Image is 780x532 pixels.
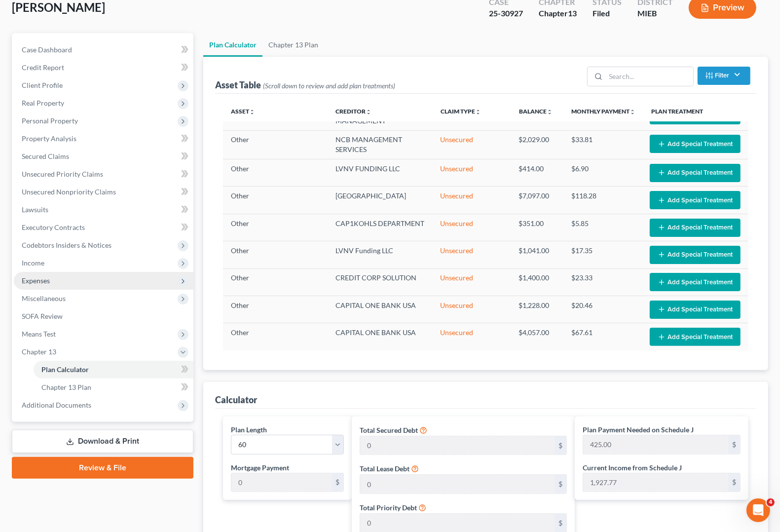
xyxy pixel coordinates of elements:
[539,8,577,19] div: Chapter
[563,130,642,159] td: $33.81
[41,383,91,391] span: Chapter 13 Plan
[22,312,63,320] span: SOFA Review
[606,67,693,86] input: Search...
[583,424,694,435] label: Plan Payment Needed on Schedule J
[563,214,642,241] td: $5.85
[637,8,673,19] div: MIEB
[511,241,563,268] td: $1,041.00
[22,276,50,285] span: Expenses
[223,214,328,241] td: Other
[360,475,555,494] input: 0.00
[360,463,409,474] label: Total Lease Debt
[14,59,193,76] a: Credit Report
[328,159,433,187] td: LVNV FUNDING LLC
[223,159,328,187] td: Other
[22,259,44,267] span: Income
[223,296,328,323] td: Other
[231,462,289,473] label: Mortgage Payment
[650,301,741,319] button: Add Special Treatment
[223,241,328,268] td: Other
[14,201,193,219] a: Lawsuits
[262,33,324,57] a: Chapter 13 Plan
[215,394,257,406] div: Calculator
[433,130,511,159] td: Unsecured
[22,99,64,107] span: Real Property
[22,134,76,143] span: Property Analysis
[328,296,433,323] td: CAPITAL ONE BANK USA
[12,457,193,479] a: Review & File
[511,214,563,241] td: $351.00
[22,347,56,356] span: Chapter 13
[360,425,418,435] label: Total Secured Debt
[22,116,78,125] span: Personal Property
[22,170,103,178] span: Unsecured Priority Claims
[519,108,553,115] a: Balanceunfold_more
[563,268,642,296] td: $23.33
[14,183,193,201] a: Unsecured Nonpriority Claims
[650,191,741,209] button: Add Special Treatment
[563,296,642,323] td: $20.46
[34,379,193,396] a: Chapter 13 Plan
[22,401,91,409] span: Additional Documents
[511,187,563,214] td: $7,097.00
[231,108,255,115] a: Assetunfold_more
[22,45,72,54] span: Case Dashboard
[583,473,728,492] input: 0.00
[328,323,433,350] td: CAPITAL ONE BANK USA
[475,109,481,115] i: unfold_more
[231,473,332,492] input: 0.00
[511,296,563,323] td: $1,228.00
[433,187,511,214] td: Unsecured
[555,436,566,455] div: $
[328,268,433,296] td: CREDIT CORP SOLUTION
[650,219,741,237] button: Add Special Treatment
[433,268,511,296] td: Unsecured
[14,148,193,165] a: Secured Claims
[14,307,193,325] a: SOFA Review
[563,241,642,268] td: $17.35
[511,130,563,159] td: $2,029.00
[22,241,111,249] span: Codebtors Insiders & Notices
[22,188,116,196] span: Unsecured Nonpriority Claims
[630,109,636,115] i: unfold_more
[14,165,193,183] a: Unsecured Priority Claims
[328,241,433,268] td: LVNV Funding LLC
[572,108,636,115] a: Monthly Paymentunfold_more
[14,41,193,59] a: Case Dashboard
[650,246,741,264] button: Add Special Treatment
[22,81,63,89] span: Client Profile
[433,159,511,187] td: Unsecured
[583,462,682,473] label: Current Income from Schedule J
[650,273,741,291] button: Add Special Treatment
[568,8,577,18] span: 13
[728,435,740,454] div: $
[223,323,328,350] td: Other
[511,323,563,350] td: $4,057.00
[41,365,89,374] span: Plan Calculator
[728,473,740,492] div: $
[746,498,770,522] iframe: Intercom live chat
[433,323,511,350] td: Unsecured
[555,475,566,494] div: $
[249,109,255,115] i: unfold_more
[366,109,371,115] i: unfold_more
[22,205,48,214] span: Lawsuits
[441,108,481,115] a: Claim Typeunfold_more
[328,214,433,241] td: CAP1KOHLS DEPARTMENT
[360,502,417,513] label: Total Priority Debt
[511,268,563,296] td: $1,400.00
[332,473,343,492] div: $
[563,187,642,214] td: $118.28
[223,187,328,214] td: Other
[360,436,555,455] input: 0.00
[328,187,433,214] td: [GEOGRAPHIC_DATA]
[231,424,267,435] label: Plan Length
[14,219,193,236] a: Executory Contracts
[22,294,66,303] span: Miscellaneous
[650,164,741,182] button: Add Special Treatment
[22,63,64,72] span: Credit Report
[698,67,750,85] button: Filter
[650,328,741,346] button: Add Special Treatment
[223,268,328,296] td: Other
[583,435,728,454] input: 0.00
